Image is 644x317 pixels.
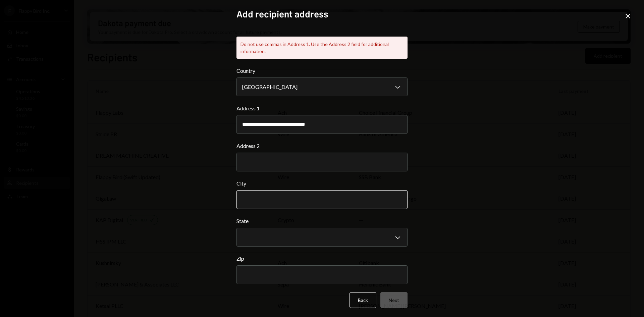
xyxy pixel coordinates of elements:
[236,255,408,263] label: Zip
[236,217,408,225] label: State
[236,7,408,20] h2: Add recipient address
[236,142,408,150] label: Address 2
[236,37,408,59] div: Do not use commas in Address 1. Use the Address 2 field for additional information.
[236,104,408,112] label: Address 1
[236,67,408,75] label: Country
[236,228,408,247] button: State
[236,77,408,96] button: Country
[350,292,376,308] button: Back
[236,179,408,188] label: City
